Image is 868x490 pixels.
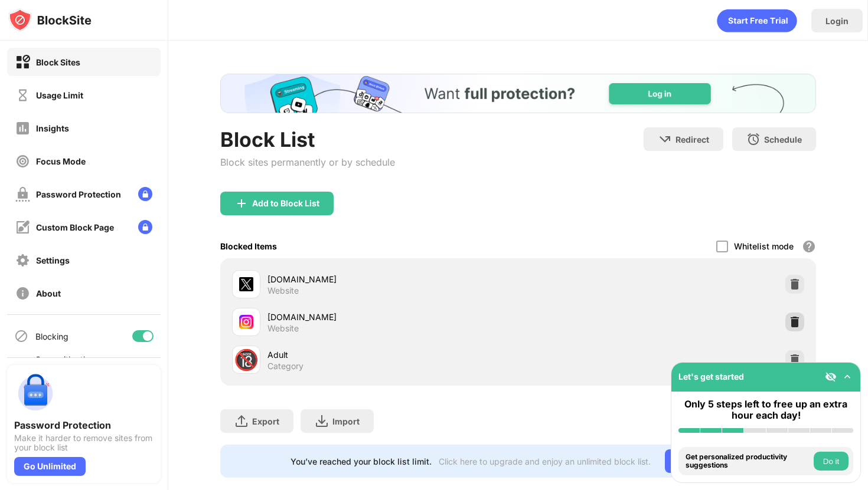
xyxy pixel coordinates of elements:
[814,452,849,471] button: Do it
[138,220,152,234] img: lock-menu.svg
[220,241,277,251] div: Blocked Items
[36,288,61,298] div: About
[332,416,360,426] div: Import
[14,329,28,343] img: blocking-icon.svg
[676,134,709,144] div: Redirect
[36,90,83,100] div: Usage Limit
[717,9,797,32] div: animation
[36,222,114,232] div: Custom Block Page
[267,323,299,334] div: Website
[825,16,849,26] div: Login
[734,241,794,251] div: Whitelist mode
[686,453,811,470] div: Get personalized productivity suggestions
[841,371,853,383] img: omni-setup-toggle.svg
[220,127,395,152] div: Block List
[291,456,432,466] div: You’ve reached your block list limit.
[15,121,30,136] img: insights-off.svg
[14,433,154,452] div: Make it harder to remove sites from your block list
[14,372,57,415] img: push-password-protection.svg
[36,123,69,133] div: Insights
[15,187,30,202] img: password-protection-off.svg
[239,277,253,291] img: favicons
[36,255,70,265] div: Settings
[825,371,837,383] img: eye-not-visible.svg
[35,331,68,341] div: Blocking
[764,134,802,144] div: Schedule
[15,154,30,169] img: focus-off.svg
[252,199,319,208] div: Add to Block List
[14,419,154,431] div: Password Protection
[220,156,395,168] div: Block sites permanently or by schedule
[36,189,121,199] div: Password Protection
[234,348,259,372] div: 🔞
[14,457,86,476] div: Go Unlimited
[36,156,86,166] div: Focus Mode
[439,456,651,466] div: Click here to upgrade and enjoy an unlimited block list.
[267,311,518,323] div: [DOMAIN_NAME]
[35,354,96,374] div: Sync with other devices
[15,253,30,268] img: settings-off.svg
[665,449,746,473] div: Go Unlimited
[239,315,253,329] img: favicons
[267,285,299,296] div: Website
[8,8,92,32] img: logo-blocksite.svg
[220,74,816,113] iframe: Banner
[15,286,30,301] img: about-off.svg
[252,416,279,426] div: Export
[678,371,744,382] div: Let's get started
[267,273,518,285] div: [DOMAIN_NAME]
[15,220,30,235] img: customize-block-page-off.svg
[15,88,30,103] img: time-usage-off.svg
[138,187,152,201] img: lock-menu.svg
[267,361,304,371] div: Category
[678,399,853,421] div: Only 5 steps left to free up an extra hour each day!
[36,57,80,67] div: Block Sites
[15,55,30,70] img: block-on.svg
[267,348,518,361] div: Adult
